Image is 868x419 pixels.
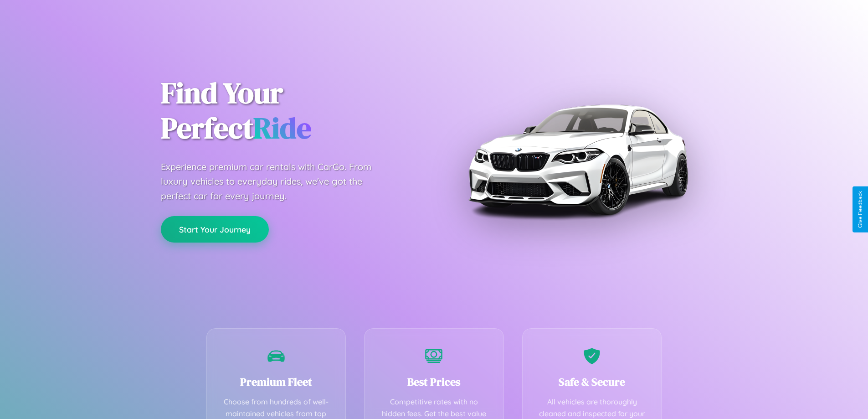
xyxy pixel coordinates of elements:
button: Start Your Journey [161,216,269,243]
img: Premium BMW car rental vehicle [464,46,692,274]
span: Ride [253,108,311,148]
h3: Safe & Secure [536,374,648,389]
h1: Find Your Perfect [161,76,421,146]
h3: Best Prices [378,374,490,389]
p: Experience premium car rentals with CarGo. From luxury vehicles to everyday rides, we've got the ... [161,160,389,203]
div: Give Feedback [857,191,863,228]
h3: Premium Fleet [221,374,332,389]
